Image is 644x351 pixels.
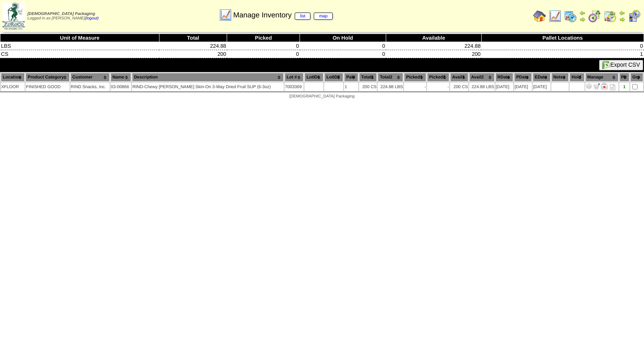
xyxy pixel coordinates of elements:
[0,42,159,50] td: LBS
[450,82,468,91] td: 200 CS
[132,82,284,91] td: RIND-Chewy [PERSON_NAME] Skin-On 3-Way Dried Fruit SUP (6-3oz)
[378,73,403,82] th: Total2
[304,73,323,82] th: LotID1
[593,83,600,89] img: Move
[481,42,644,50] td: 0
[300,34,386,42] th: On Hold
[28,12,95,16] span: [DEMOGRAPHIC_DATA] Packaging
[219,8,232,21] img: line_graph.gif
[481,34,644,42] th: Pallet Locations
[359,73,377,82] th: Total1
[227,34,300,42] th: Picked
[551,73,569,82] th: Notes
[610,84,615,90] i: Note
[599,60,643,70] button: Export CSV
[604,10,616,23] img: calendarinout.gif
[619,73,630,82] th: Plt
[295,13,310,20] a: list
[427,73,449,82] th: Picked2
[533,10,546,23] img: home.gif
[570,73,584,82] th: Hold
[533,73,550,82] th: EDate
[469,82,495,91] td: 224.88 LBS
[227,42,300,50] td: 0
[586,83,592,89] img: Adjust
[26,82,69,91] td: FINISHED GOOD
[359,82,377,91] td: 200 CS
[300,42,386,50] td: 0
[481,50,644,58] td: 1
[344,73,358,82] th: Pal#
[159,34,227,42] th: Total
[386,34,481,42] th: Available
[514,73,532,82] th: PDate
[289,94,355,99] span: [DEMOGRAPHIC_DATA] Packaging
[1,82,25,91] td: XFLOOR
[628,10,641,23] img: calendarcustomer.gif
[285,82,304,91] td: 7003369
[588,10,601,23] img: calendarblend.gif
[0,34,159,42] th: Unit of Measure
[70,82,110,91] td: RIND Snacks, Inc.
[111,82,131,91] td: 03-00866
[233,11,333,19] span: Manage Inventory
[314,13,333,20] a: map
[2,2,25,30] img: zoroco-logo-small.webp
[1,73,25,82] th: Location
[386,50,481,58] td: 200
[619,16,625,23] img: arrowright.gif
[404,73,426,82] th: Picked1
[344,82,358,91] td: 1
[601,83,608,89] img: Manage Hold
[564,10,577,23] img: calendarprod.gif
[620,85,629,89] div: 1
[469,73,495,82] th: Avail2
[159,42,227,50] td: 224.88
[111,73,131,82] th: Name
[70,73,110,82] th: Customer
[450,73,468,82] th: Avail1
[26,73,69,82] th: Product Category
[227,50,300,58] td: 0
[28,12,99,21] span: Logged in as [PERSON_NAME]
[585,73,618,82] th: Manage
[378,82,403,91] td: 224.88 LBS
[514,82,532,91] td: [DATE]
[602,61,610,69] img: excel.gif
[427,82,449,91] td: -
[533,82,550,91] td: [DATE]
[548,10,561,23] img: line_graph.gif
[386,42,481,50] td: 224.88
[579,16,586,23] img: arrowright.gif
[495,73,513,82] th: RDate
[85,16,99,21] a: (logout)
[132,73,284,82] th: Description
[619,10,625,16] img: arrowleft.gif
[404,82,426,91] td: -
[300,50,386,58] td: 0
[630,73,643,82] th: Grp
[495,82,513,91] td: [DATE]
[159,50,227,58] td: 200
[324,73,343,82] th: LotID2
[285,73,304,82] th: Lot #
[579,10,586,16] img: arrowleft.gif
[0,50,159,58] td: CS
